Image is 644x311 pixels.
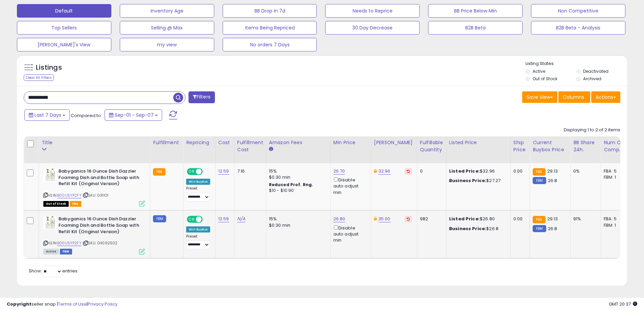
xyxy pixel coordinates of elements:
[533,68,545,74] label: Active
[604,222,626,228] div: FBM: 1
[573,216,596,222] div: 91%
[17,4,111,18] button: Default
[449,168,480,174] b: Listed Price:
[218,216,229,222] a: 12.59
[153,215,166,222] small: FBM
[186,186,210,201] div: Preset:
[187,169,196,175] span: ON
[223,21,317,35] button: Items Being Repriced
[547,168,558,174] span: 29.13
[449,225,486,232] b: Business Price:
[43,201,69,207] span: All listings that are currently out of stock and unavailable for purchase on Amazon
[223,4,317,18] button: BB Drop in 7d
[71,112,102,119] span: Compared to:
[269,139,328,146] div: Amazon Fees
[59,216,141,237] b: Babyganics 16 Ounce Dish Dazzler Foaming Dish and Bottle Soap with Refill Kit (Original Version)
[223,38,317,51] button: No orders 7 Days
[604,174,626,180] div: FBM: 1
[583,76,601,82] label: Archived
[237,216,245,222] a: N/A
[57,240,82,246] a: B00U5YP2FY
[604,168,626,174] div: FBA: 5
[120,38,214,51] button: my view
[533,139,568,153] div: Current Buybox Price
[563,94,584,101] span: Columns
[325,4,420,18] button: Needs to Reprice
[333,176,366,196] div: Disable auto adjust min
[533,177,546,184] small: FBM
[35,112,61,118] span: Last 7 Days
[43,168,57,182] img: 51ndhu5myuL._SL40_.jpg
[269,174,325,180] div: $0.30 min
[60,249,72,254] span: FBM
[43,249,59,254] span: All listings currently available for purchase on Amazon
[333,139,368,146] div: Min Price
[420,168,441,174] div: 0
[186,234,210,249] div: Preset:
[58,301,87,307] a: Terms of Use
[325,21,420,35] button: 30 Day Decrease
[57,193,82,198] a: B00U5YP2FY
[531,4,625,18] button: Non Competitive
[564,127,620,133] div: Displaying 1 to 2 of 2 items
[533,225,546,232] small: FBM
[522,91,557,103] button: Save View
[120,4,214,18] button: Inventory Age
[43,168,145,206] div: ASIN:
[449,216,505,222] div: $26.80
[153,139,180,146] div: Fulfillment
[513,139,527,153] div: Ship Price
[42,139,147,146] div: Title
[120,21,214,35] button: Selling @ Max
[59,168,141,189] b: Babyganics 16 Ounce Dish Dazzler Foaming Dish and Bottle Soap with Refill Kit (Original Version)
[24,74,54,81] div: Clear All Filters
[558,91,590,103] button: Columns
[428,21,523,35] button: B2B Beta
[449,216,480,222] b: Listed Price:
[269,182,313,187] b: Reduced Prof. Rng.
[83,193,108,198] span: | SKU: 031101
[547,216,558,222] span: 29.13
[237,139,263,153] div: Fulfillment Cost
[202,169,213,175] span: OFF
[202,217,213,222] span: OFF
[186,139,213,146] div: Repricing
[513,168,525,174] div: 0.00
[29,268,77,274] span: Show: entries
[105,109,162,121] button: Sep-01 - Sep-07
[449,178,505,184] div: $27.27
[449,226,505,232] div: $26.8
[533,168,545,176] small: FBA
[7,301,117,308] div: seller snap | |
[188,91,215,103] button: Filters
[269,146,273,152] small: Amazon Fees.
[526,61,627,67] p: Listing States:
[43,216,57,229] img: 51ndhu5myuL._SL40_.jpg
[573,139,598,153] div: BB Share 24h.
[378,216,391,222] a: 35.00
[153,168,165,176] small: FBA
[36,63,62,72] h5: Listings
[115,112,154,118] span: Sep-01 - Sep-07
[237,168,261,174] div: 7.16
[604,216,626,222] div: FBA: 5
[333,216,346,222] a: 26.80
[269,188,325,194] div: $10 - $10.90
[218,139,231,146] div: Cost
[333,168,345,175] a: 26.70
[420,216,441,222] div: 982
[374,139,414,146] div: [PERSON_NAME]
[548,177,557,184] span: 26.8
[548,225,557,232] span: 26.8
[420,139,443,153] div: Fulfillable Quantity
[17,21,111,35] button: Top Sellers
[449,177,486,184] b: Business Price:
[378,168,391,175] a: 32.96
[88,301,117,307] a: Privacy Policy
[269,222,325,228] div: $0.30 min
[533,76,557,82] label: Out of Stock
[17,38,111,51] button: [PERSON_NAME]'s View
[7,301,31,307] strong: Copyright
[333,224,366,244] div: Disable auto adjust min
[531,21,625,35] button: B2B Beta - Analysis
